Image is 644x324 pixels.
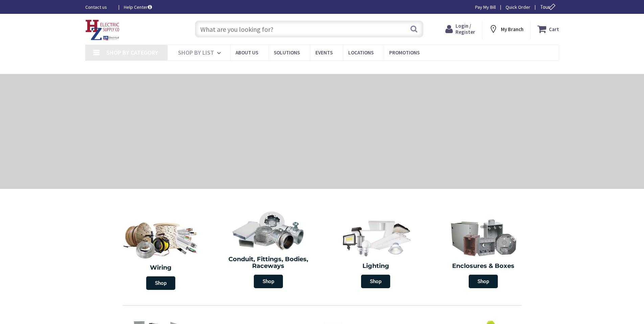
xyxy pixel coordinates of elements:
[146,276,175,290] span: Shop
[506,4,530,10] a: Quick Order
[489,23,524,35] div: My Branch
[107,214,215,293] a: Wiring Shop
[324,214,428,292] a: Lighting Shop
[361,275,390,288] span: Shop
[85,4,113,10] a: Contact us
[435,263,532,270] h2: Enclosures & Boxes
[475,4,496,10] a: Pay My Bill
[431,214,535,292] a: Enclosures & Boxes Shop
[216,207,320,292] a: Conduit, Fittings, Bodies, Raceways Shop
[501,26,524,32] strong: My Branch
[540,4,557,10] span: Tour
[111,265,212,271] h2: Wiring
[389,49,420,56] span: Promotions
[445,23,475,35] a: Login / Register
[178,49,214,56] span: Shop By List
[456,23,475,35] span: Login / Register
[124,4,152,10] a: Help Center
[106,49,158,56] span: Shop By Category
[348,49,374,56] span: Locations
[537,23,559,35] a: Cart
[220,256,317,270] h2: Conduit, Fittings, Bodies, Raceways
[236,49,258,56] span: About Us
[327,263,425,270] h2: Lighting
[315,49,333,56] span: Events
[85,20,120,41] img: HZ Electric Supply
[254,275,283,288] span: Shop
[549,23,559,35] strong: Cart
[274,49,300,56] span: Solutions
[195,21,423,38] input: What are you looking for?
[469,275,498,288] span: Shop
